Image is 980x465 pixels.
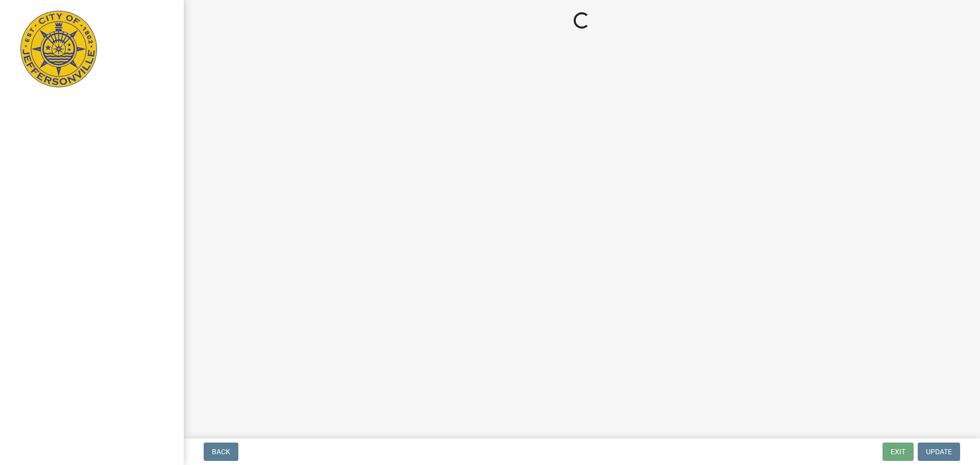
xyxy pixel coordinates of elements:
[926,448,952,456] span: Update
[883,443,914,461] button: Exit
[204,443,238,461] button: Back
[212,448,230,456] span: Back
[20,11,97,87] img: City of Jeffersonville, Indiana
[918,443,960,461] button: Update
